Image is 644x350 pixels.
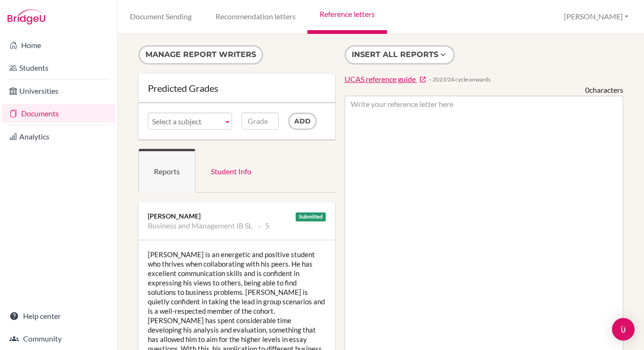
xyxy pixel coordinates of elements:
[345,74,416,83] span: UCAS reference guide
[195,149,267,193] a: Student Info
[585,85,589,94] span: 0
[148,83,326,93] div: Predicted Grades
[258,221,269,230] li: 5
[2,127,115,146] a: Analytics
[148,221,252,230] li: Business and Management IB SL
[345,74,427,85] a: UCAS reference guide
[8,9,45,24] img: Bridge-U
[2,81,115,100] a: Universities
[345,45,455,65] button: Insert all reports
[138,149,195,193] a: Reports
[148,212,326,221] div: [PERSON_NAME]
[612,318,635,341] div: Open Intercom Messenger
[288,113,317,130] input: Add
[585,85,623,96] div: characters
[2,36,115,55] a: Home
[241,113,279,130] input: Grade
[2,104,115,123] a: Documents
[152,113,219,130] span: Select a subject
[138,45,263,65] button: Manage report writers
[428,75,491,83] span: − 2023/24 cycle onwards
[560,8,633,25] button: [PERSON_NAME]
[2,307,115,326] a: Help center
[2,58,115,77] a: Students
[296,212,326,221] div: Submitted
[2,329,115,348] a: Community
